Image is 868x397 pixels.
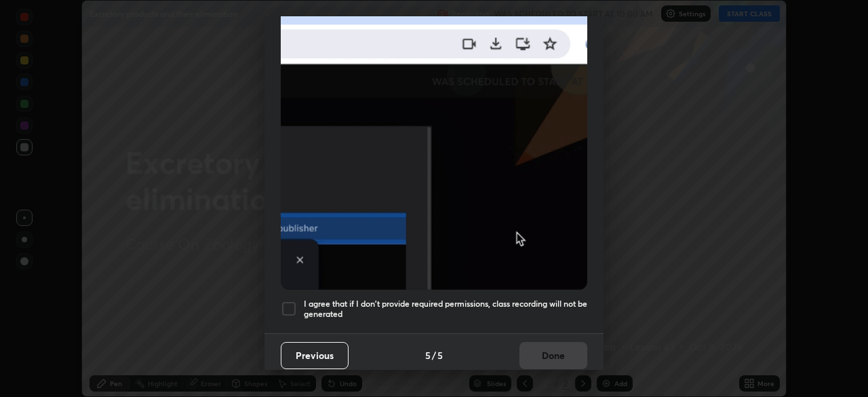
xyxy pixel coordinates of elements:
[432,348,436,362] h4: /
[425,348,431,362] h4: 5
[281,342,349,369] button: Previous
[304,299,587,320] h5: I agree that if I don't provide required permissions, class recording will not be generated
[437,348,443,362] h4: 5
